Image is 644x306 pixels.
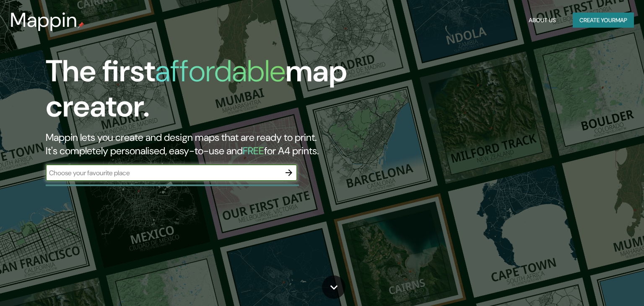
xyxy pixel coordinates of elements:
[10,8,78,32] h3: Mappin
[46,131,368,158] h2: Mappin lets you create and design maps that are ready to print. It's completely personalised, eas...
[243,144,264,157] h5: FREE
[78,22,84,29] img: mappin-pin
[46,168,280,178] input: Choose your favourite place
[573,13,634,28] button: Create yourmap
[46,54,368,131] h1: The first map creator.
[525,13,559,28] button: About Us
[155,52,286,91] h1: affordable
